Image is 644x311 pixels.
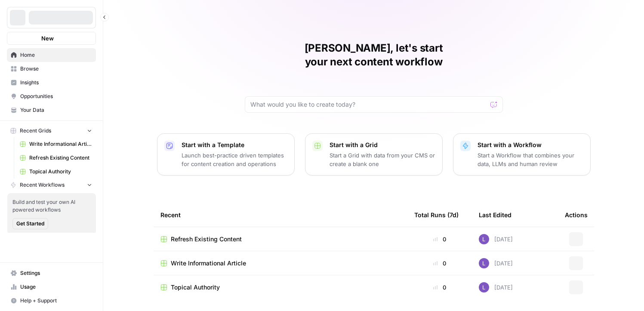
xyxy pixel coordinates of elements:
[171,283,220,292] span: Topical Authority
[41,34,54,43] span: New
[7,76,96,89] a: Insights
[7,280,96,294] a: Usage
[7,62,96,76] a: Browse
[565,203,588,227] div: Actions
[414,203,459,227] div: Total Runs (7d)
[7,294,96,308] button: Help + Support
[182,151,287,168] p: Launch best-practice driven templates for content creation and operations
[29,168,92,176] span: Topical Authority
[12,198,91,214] span: Build and test your own AI powered workflows
[182,141,287,149] p: Start with a Template
[20,92,92,100] span: Opportunities
[20,51,92,59] span: Home
[16,220,44,228] span: Get Started
[414,235,465,243] div: 0
[7,103,96,117] a: Your Data
[20,65,92,73] span: Browse
[20,127,51,135] span: Recent Grids
[330,141,435,149] p: Start with a Grid
[160,235,401,243] a: Refresh Existing Content
[171,235,242,243] span: Refresh Existing Content
[20,79,92,86] span: Insights
[20,297,92,305] span: Help + Support
[20,283,92,291] span: Usage
[157,133,295,176] button: Start with a TemplateLaunch best-practice driven templates for content creation and operations
[479,234,513,244] div: [DATE]
[250,100,487,109] input: What would you like to create today?
[16,151,96,165] a: Refresh Existing Content
[160,283,401,292] a: Topical Authority
[7,48,96,62] a: Home
[7,179,96,191] button: Recent Workflows
[330,151,435,168] p: Start a Grid with data from your CMS or create a blank one
[453,133,591,176] button: Start with a WorkflowStart a Workflow that combines your data, LLMs and human review
[29,140,92,148] span: Write Informational Article
[20,106,92,114] span: Your Data
[479,258,513,268] div: [DATE]
[171,259,246,268] span: Write Informational Article
[7,124,96,137] button: Recent Grids
[29,154,92,162] span: Refresh Existing Content
[20,181,65,189] span: Recent Workflows
[479,282,513,293] div: [DATE]
[7,266,96,280] a: Settings
[16,165,96,179] a: Topical Authority
[160,259,401,268] a: Write Informational Article
[414,259,465,268] div: 0
[479,203,512,227] div: Last Edited
[478,141,583,149] p: Start with a Workflow
[20,269,92,277] span: Settings
[479,234,489,244] img: rn7sh892ioif0lo51687sih9ndqw
[7,89,96,103] a: Opportunities
[479,258,489,268] img: rn7sh892ioif0lo51687sih9ndqw
[414,283,465,292] div: 0
[305,133,443,176] button: Start with a GridStart a Grid with data from your CMS or create a blank one
[479,282,489,293] img: rn7sh892ioif0lo51687sih9ndqw
[245,41,503,69] h1: [PERSON_NAME], let's start your next content workflow
[12,218,48,229] button: Get Started
[7,32,96,45] button: New
[160,203,401,227] div: Recent
[16,137,96,151] a: Write Informational Article
[478,151,583,168] p: Start a Workflow that combines your data, LLMs and human review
